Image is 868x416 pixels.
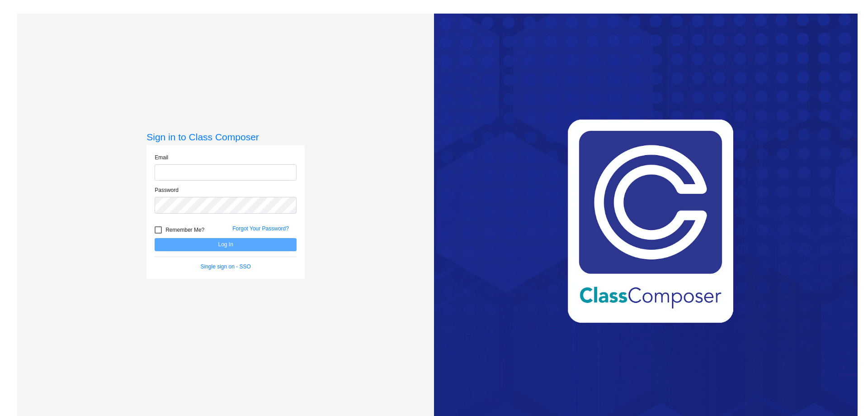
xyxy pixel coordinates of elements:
[155,238,297,251] button: Log In
[201,263,251,270] a: Single sign on - SSO
[165,225,204,235] span: Remember Me?
[232,225,289,232] a: Forgot Your Password?
[155,153,168,162] label: Email
[155,186,179,194] label: Password
[146,131,305,143] h3: Sign in to Class Composer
